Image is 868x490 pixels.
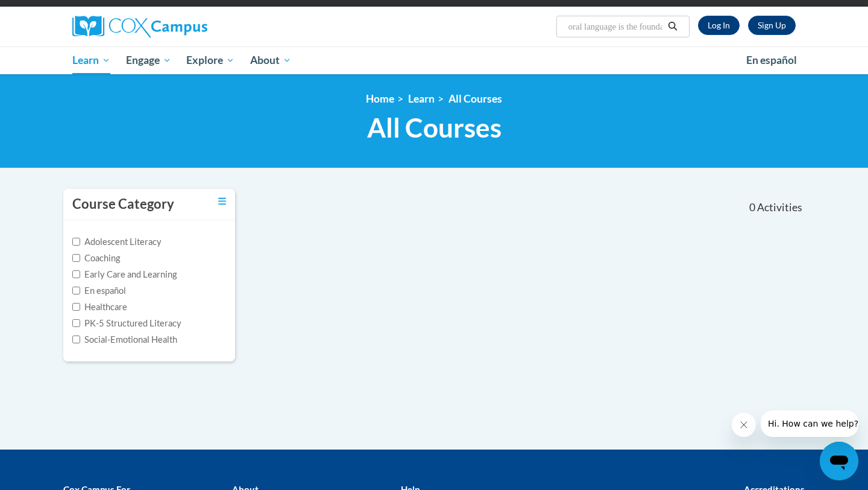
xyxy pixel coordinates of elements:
iframe: Button to launch messaging window [820,442,858,480]
a: Log In [698,16,740,35]
label: Early Care and Learning [72,268,177,281]
a: Learn [64,46,118,74]
a: En español [738,48,805,73]
label: Coaching [72,252,120,265]
a: About [242,46,299,74]
input: Checkbox for Options [72,336,80,343]
span: En español [746,54,797,66]
a: Explore [178,46,242,74]
button: Search [664,19,682,34]
span: Activities [757,201,802,214]
a: Toggle collapse [218,195,226,208]
h3: Course Category [72,195,174,214]
input: Checkbox for Options [72,238,80,246]
label: En español [72,284,126,297]
span: All Courses [367,112,502,144]
span: Engage [126,53,171,68]
a: Engage [118,46,179,74]
span: Explore [186,53,234,68]
input: Checkbox for Options [72,319,80,327]
a: Home [366,92,394,105]
label: Healthcare [72,301,127,314]
a: Learn [408,92,435,105]
label: PK-5 Structured Literacy [72,317,181,330]
a: Register [748,16,796,35]
span: Learn [72,53,110,68]
img: Cox Campus [72,16,207,37]
input: Search Courses [567,19,664,34]
input: Checkbox for Options [72,254,80,262]
input: Checkbox for Options [72,303,80,311]
label: Adolescent Literacy [72,235,162,249]
input: Checkbox for Options [72,270,80,278]
a: Cox Campus [72,16,301,37]
div: Main menu [54,46,814,74]
span: About [250,53,291,68]
a: All Courses [448,92,502,105]
input: Checkbox for Options [72,287,80,294]
label: Social-Emotional Health [72,333,177,346]
iframe: Close message [732,413,756,437]
span: 0 [749,201,755,214]
iframe: Message from company [761,410,858,437]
